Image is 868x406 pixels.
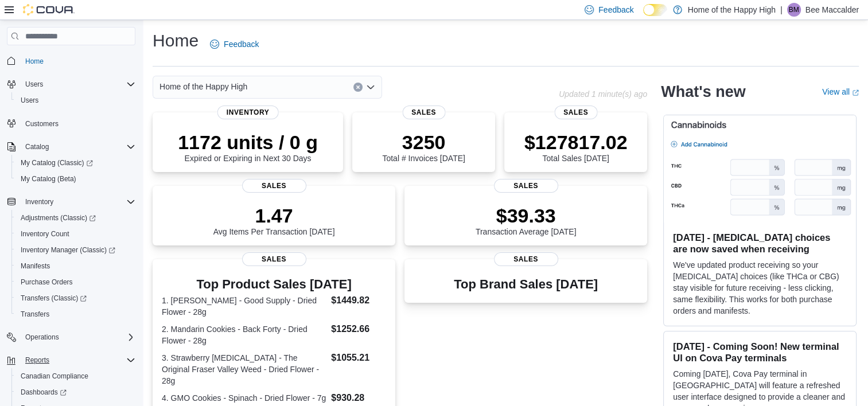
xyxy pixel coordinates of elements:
h3: [DATE] - Coming Soon! New terminal UI on Cova Pay terminals [673,341,847,364]
span: Canadian Compliance [21,372,88,381]
span: Transfers [16,307,135,321]
p: 1.47 [213,204,335,227]
span: Customers [21,116,135,131]
span: BM [789,3,799,17]
dd: $930.28 [331,391,386,405]
span: Reports [25,356,49,365]
a: Dashboards [11,384,140,400]
button: Open list of options [366,83,375,92]
span: Inventory Manager (Classic) [16,243,135,257]
span: Transfers [21,310,49,319]
span: Operations [21,330,135,344]
button: My Catalog (Beta) [11,171,140,187]
dd: $1055.21 [331,351,386,365]
span: Manifests [16,259,135,273]
p: $127817.02 [524,131,628,154]
span: Manifests [21,261,50,271]
button: Purchase Orders [11,274,140,290]
button: Home [2,52,140,69]
h2: What's new [661,83,745,101]
span: Operations [25,333,59,342]
p: 3250 [382,131,465,154]
span: Dashboards [16,385,135,399]
span: Inventory [217,106,279,119]
span: Canadian Compliance [16,369,135,383]
span: Users [21,77,135,91]
button: Transfers [11,306,140,322]
div: Total Sales [DATE] [524,131,628,163]
dt: 4. GMO Cookies - Spinach - Dried Flower - 7g [162,392,326,404]
p: Updated 1 minute(s) ago [559,89,647,99]
button: Users [21,77,48,91]
a: Users [16,93,43,107]
span: Sales [494,179,558,193]
p: | [780,3,783,17]
button: Operations [21,330,64,344]
p: Home of the Happy High [688,3,776,17]
button: Customers [2,115,140,132]
span: Inventory Count [16,227,135,241]
h3: Top Brand Sales [DATE] [454,278,598,291]
span: Purchase Orders [16,275,135,289]
span: Adjustments (Classic) [21,213,96,222]
button: Users [2,76,140,92]
span: My Catalog (Beta) [16,172,135,186]
span: My Catalog (Classic) [21,158,93,167]
a: Dashboards [16,385,71,399]
button: Operations [2,329,140,345]
span: Catalog [21,140,135,154]
span: Catalog [25,142,49,151]
span: Inventory [21,195,135,209]
p: 1172 units / 0 g [178,131,318,154]
img: Cova [23,4,75,15]
h3: Top Product Sales [DATE] [162,278,386,291]
span: Home [25,57,44,66]
span: Feedback [598,4,633,15]
span: Dashboards [21,388,67,397]
span: Sales [554,106,597,119]
a: Inventory Count [16,227,74,241]
span: Home of the Happy High [159,80,247,93]
span: My Catalog (Beta) [21,174,76,184]
span: Reports [21,353,135,367]
svg: External link [852,89,859,96]
a: Adjustments (Classic) [16,211,100,225]
a: Transfers (Classic) [16,291,91,305]
a: Transfers (Classic) [11,290,140,306]
a: Canadian Compliance [16,369,93,383]
div: Transaction Average [DATE] [476,204,577,236]
span: Sales [494,252,558,266]
span: Users [21,96,38,105]
button: Clear input [353,83,363,92]
span: Customers [25,119,59,128]
dt: 2. Mandarin Cookies - Back Forty - Dried Flower - 28g [162,323,326,346]
button: Canadian Compliance [11,368,140,384]
span: Feedback [224,38,259,50]
span: Sales [242,179,306,193]
span: Inventory [25,197,53,206]
span: Purchase Orders [21,278,73,287]
dt: 3. Strawberry [MEDICAL_DATA] - The Original Fraser Valley Weed - Dried Flower - 28g [162,352,326,387]
span: Inventory Count [21,229,69,239]
span: Adjustments (Classic) [16,211,135,225]
a: View allExternal link [822,87,859,96]
h3: [DATE] - [MEDICAL_DATA] choices are now saved when receiving [673,232,847,255]
button: Reports [2,352,140,368]
h1: Home [153,29,198,52]
button: Reports [21,353,54,367]
div: Bee Maccalder [787,3,801,17]
a: Inventory Manager (Classic) [11,242,140,258]
button: Inventory Count [11,226,140,242]
a: Home [21,54,48,68]
dd: $1252.66 [331,322,386,336]
span: Users [16,93,135,107]
button: Inventory [2,194,140,210]
p: We've updated product receiving so your [MEDICAL_DATA] choices (like THCa or CBG) stay visible fo... [673,259,847,317]
span: Transfers (Classic) [16,291,135,305]
span: Dark Mode [643,16,644,17]
a: Transfers [16,307,54,321]
dt: 1. [PERSON_NAME] - Good Supply - Dried Flower - 28g [162,295,326,318]
span: Transfers (Classic) [21,294,87,303]
a: My Catalog (Classic) [11,155,140,171]
div: Total # Invoices [DATE] [382,131,465,163]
